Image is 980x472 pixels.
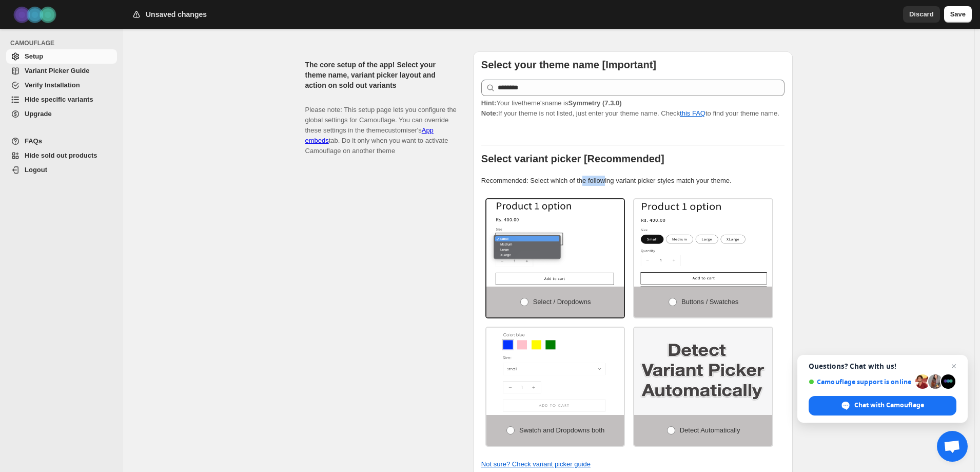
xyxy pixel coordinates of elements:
[809,362,956,370] span: Questions? Chat with us!
[903,6,940,23] button: Discard
[809,396,956,416] span: Chat with Camouflage
[519,426,604,434] span: Swatch and Dropdowns both
[533,298,591,306] span: Select / Dropdowns
[681,298,738,306] span: Buttons / Swatches
[25,67,89,74] span: Variant Picker Guide
[909,9,934,20] span: Discard
[305,95,457,156] p: Please note: This setup page lets you configure the global settings for Camouflage. You can overr...
[486,199,624,287] img: Select / Dropdowns
[950,9,966,20] span: Save
[25,152,97,159] span: Hide sold out products
[481,109,498,117] strong: Note:
[680,109,705,117] a: this FAQ
[10,39,118,47] span: CAMOUFLAGE
[25,52,43,60] span: Setup
[481,153,664,164] b: Select variant picker [Recommended]
[481,99,622,107] span: Your live theme's name is
[305,60,457,90] h2: The core setup of the app! Select your theme name, variant picker layout and action on sold out v...
[6,64,117,78] a: Variant Picker Guide
[6,134,117,148] a: FAQs
[937,431,968,462] a: Open chat
[634,199,772,287] img: Buttons / Swatches
[486,328,624,415] img: Swatch and Dropdowns both
[6,107,117,121] a: Upgrade
[854,401,924,410] span: Chat with Camouflage
[481,98,785,119] p: If your theme is not listed, just enter your theme name. Check to find your theme name.
[809,378,912,386] span: Camouflage support is online
[944,6,972,23] button: Save
[634,328,772,415] img: Detect Automatically
[481,59,656,70] b: Select your theme name [Important]
[6,78,117,92] a: Verify Installation
[25,166,47,174] span: Logout
[6,92,117,107] a: Hide specific variants
[25,137,42,145] span: FAQs
[25,110,52,118] span: Upgrade
[6,49,117,64] a: Setup
[25,96,93,103] span: Hide specific variants
[680,426,740,434] span: Detect Automatically
[481,99,497,107] strong: Hint:
[568,99,621,107] strong: Symmetry (7.3.0)
[146,9,207,20] h2: Unsaved changes
[6,163,117,177] a: Logout
[25,81,80,89] span: Verify Installation
[481,460,591,468] a: Not sure? Check variant picker guide
[481,176,785,186] p: Recommended: Select which of the following variant picker styles match your theme.
[6,148,117,163] a: Hide sold out products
